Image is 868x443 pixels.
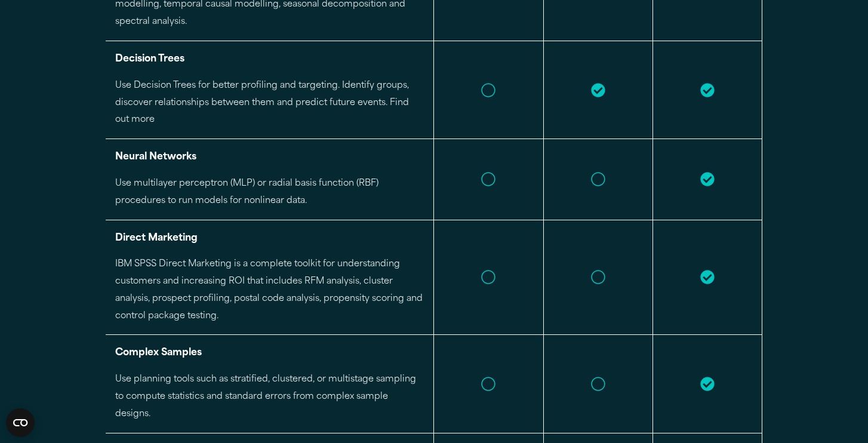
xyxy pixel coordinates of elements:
button: Open CMP widget [6,408,35,437]
p: Neural Networks [115,149,424,166]
p: Complex Samples [115,344,424,362]
p: Direct Marketing [115,230,424,247]
p: Use Decision Trees for better profiling and targeting. Identify groups, discover relationships be... [115,78,424,129]
p: IBM SPSS Direct Marketing is a complete toolkit for understanding customers and increasing ROI th... [115,256,424,325]
p: Use planning tools such as stratified, clustered, or multistage sampling to compute statistics an... [115,371,424,423]
p: Use multilayer perceptron (MLP) or radial basis function (RBF) procedures to run models for nonli... [115,176,424,210]
p: Decision Trees [115,51,424,68]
